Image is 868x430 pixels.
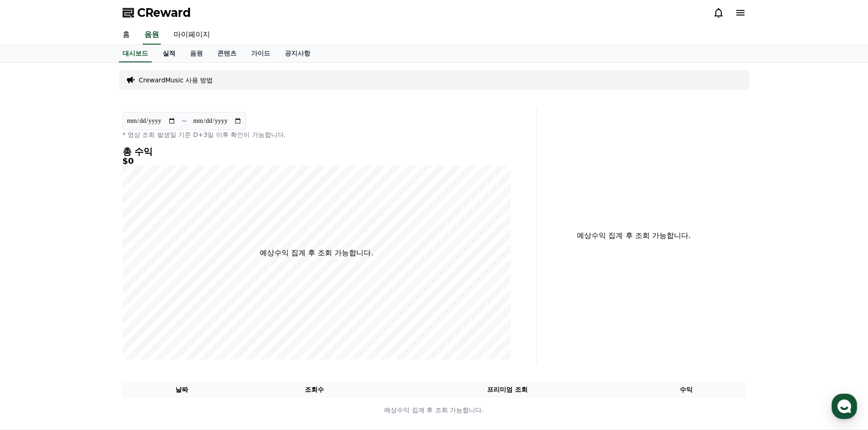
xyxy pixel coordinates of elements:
[123,405,745,415] p: 예상수익 집계 후 조회 가능합니다.
[137,5,191,20] span: CReward
[277,45,318,62] a: 공지사항
[166,25,217,45] a: 마이페이지
[83,303,94,310] span: 대화
[183,45,210,62] a: 음원
[119,45,152,62] a: 대시보드
[123,130,511,139] p: * 영상 조회 발생일 기준 D+3일 이후 확인이 가능합니다.
[118,288,175,311] a: 설정
[241,381,387,398] th: 조회수
[181,116,187,126] p: ~
[3,288,60,311] a: 홈
[60,288,118,311] a: 대화
[244,45,277,62] a: 가이드
[143,25,161,45] a: 음원
[210,45,244,62] a: 콘텐츠
[260,248,373,258] p: 예상수익 집계 후 조회 가능합니다.
[388,381,627,398] th: 프리미엄 조회
[627,381,746,398] th: 수익
[139,76,213,85] a: CrewardMusic 사용 방법
[544,230,724,241] p: 예상수익 집계 후 조회 가능합니다.
[141,302,152,309] span: 설정
[123,157,511,166] h5: $0
[123,381,241,398] th: 날짜
[123,5,191,20] a: CReward
[123,147,511,157] h4: 총 수익
[29,302,34,309] span: 홈
[115,25,137,45] a: 홈
[155,45,183,62] a: 실적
